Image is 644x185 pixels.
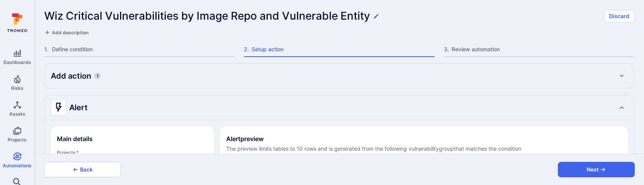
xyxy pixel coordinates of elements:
span: Projects [8,137,27,143]
span: Define condition [52,45,235,53]
button: Add description [44,29,88,36]
span: 1 . [44,45,50,53]
span: Add description [52,30,88,35]
div: Collapse Alert action settings [45,95,634,120]
h2: Main details [57,135,93,143]
span: Review automation [452,45,634,53]
span: Assets [9,111,25,117]
h2: Alert preview [226,135,622,143]
button: Next [558,162,635,177]
span: 3 . [444,45,450,53]
span: 2 . [244,45,250,53]
span: Automations [3,163,32,168]
button: Discard [604,10,634,22]
span: Dashboards [3,59,31,65]
h1: Wiz Critical Vulnerabilities by Image Repo and Vulnerable Entity [44,10,370,22]
div: Expand [45,64,634,88]
span: Risks [11,85,23,91]
button: Back [44,162,121,177]
span: Projects * [57,150,208,155]
div: Projects * toggle [57,150,208,169]
button: Edit title [373,13,379,19]
span: Setup action [252,45,434,53]
span: The preview limits tables to 10 rows and is generated from the following vulnerability group that... [226,145,622,153]
span: Actions counter [94,73,100,79]
h2: Add action [51,71,91,81]
h2: Alert action settings [51,100,88,115]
